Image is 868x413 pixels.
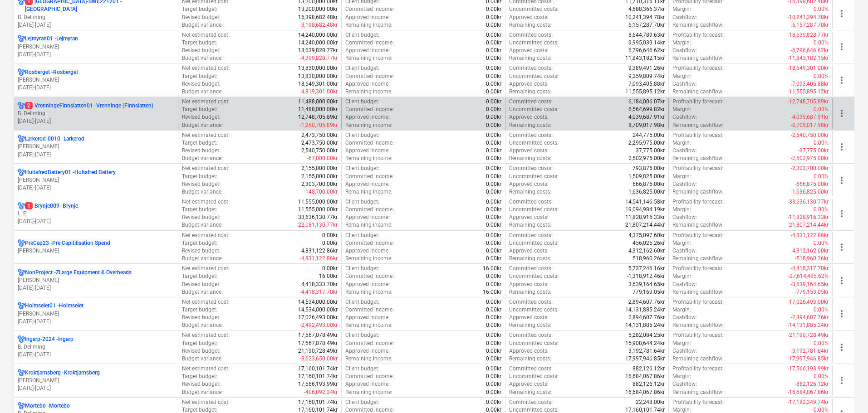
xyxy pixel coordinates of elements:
p: -67,000.00kr [307,155,338,162]
p: Holmselet01 - Holmselet [25,302,83,310]
span: more_vert [836,242,847,253]
div: Rosberget -Rosberget[PERSON_NAME][DATE]-[DATE] [18,68,174,92]
span: more_vert [836,342,847,353]
p: Revised budget : [182,80,221,88]
p: Committed costs : [509,31,553,39]
p: 14,541,146.58kr [625,198,665,206]
p: -3,198,682.48kr [300,21,338,29]
p: Remaining costs : [509,88,551,96]
p: [DATE] - [DATE] [18,184,174,192]
p: 0.00kr [486,73,501,80]
p: Approved income : [345,14,390,21]
p: -4,399,828.77kr [300,54,338,62]
div: PreCap23 -Pre Capitilisation Spend[PERSON_NAME] [18,239,174,255]
p: 0.00kr [486,54,501,62]
div: Project has multi currencies enabled [18,35,25,43]
p: -4,819,301.00kr [300,88,338,96]
p: -11,555,895.12kr [788,88,829,96]
div: Project has multi currencies enabled [18,269,25,277]
div: NonProject -ZLarge Equipment & Overheads[PERSON_NAME][DATE]-[DATE] [18,269,174,292]
p: 9,259,809.74kr [628,73,665,80]
p: Budget variance : [182,155,223,162]
p: 1,636,825.00kr [628,188,665,196]
p: Remaining cashflow : [672,88,724,96]
span: more_vert [836,175,847,186]
p: Remaining cashflow : [672,221,724,229]
p: Committed income : [345,106,394,113]
p: 0.00kr [486,14,501,21]
div: 2VrenningeFinnslatten01 -Vrenninge (Finnslatten)B. Dellming[DATE]-[DATE] [18,102,174,125]
p: Margin : [672,5,691,13]
p: [PERSON_NAME] [18,247,174,255]
p: 19,094,984.19kr [625,206,665,214]
p: 4,688,366.37kr [628,5,665,13]
p: Approved income : [345,113,390,121]
p: 14,240,000.00kr [298,39,338,47]
p: Committed costs : [509,131,553,139]
p: 2,155,000.00kr [301,165,338,172]
span: 2 [25,102,33,109]
p: 0.00kr [486,88,501,96]
p: 11,843,182.15kr [625,54,665,62]
p: 11,555,000.00kr [298,206,338,214]
p: -6,796,646.62kr [791,47,829,54]
p: B. Dellming [18,14,174,21]
p: Margin : [672,106,691,113]
p: Uncommitted costs : [509,106,559,113]
p: Remaining income : [345,54,392,62]
p: L. E [18,210,174,218]
p: Target budget : [182,106,217,113]
p: 0.00% [814,173,829,180]
p: 11,488,000.00kr [298,98,338,106]
p: Client budget : [345,98,379,106]
p: Committed income : [345,39,394,47]
p: Revised budget : [182,214,221,221]
p: 2,540,750.00kr [301,147,338,155]
p: Approved costs : [509,113,549,121]
p: 18,649,301.00kr [298,80,338,88]
div: HultsfredBattery01 -Hultsfred Battery[PERSON_NAME][DATE]-[DATE] [18,169,174,192]
div: Lejmyran01 -Lejmyran[PERSON_NAME][DATE]-[DATE] [18,35,174,58]
div: Project has multi currencies enabled [18,169,25,176]
p: -148,700.00kr [304,188,338,196]
div: Ingarp-2024 -IngarpB. Dellming[DATE]-[DATE] [18,335,174,359]
p: Net estimated cost : [182,64,230,72]
p: Budget variance : [182,54,223,62]
p: 666,875.00kr [633,180,665,188]
p: Approved income : [345,80,390,88]
p: 1,509,825.00kr [628,173,665,180]
p: -11,828,916.33kr [788,214,829,221]
p: [PERSON_NAME] [18,377,174,384]
p: -1,260,705.89kr [300,121,338,129]
p: Remaining income : [345,221,392,229]
p: VrenningeFinnslatten01 - Vrenninge (Finnslatten) [25,102,153,110]
p: -6,157,287.70kr [791,21,829,29]
p: 7,093,405.88kr [628,80,665,88]
p: 0.00kr [486,121,501,129]
p: [PERSON_NAME] [18,76,174,84]
p: Approved costs : [509,147,549,155]
span: 1 [25,202,33,209]
p: Revised budget : [182,14,221,21]
p: 8,709,017.98kr [628,121,665,129]
p: Remaining costs : [509,221,551,229]
div: Holmselet01 -Holmselet[PERSON_NAME][DATE]-[DATE] [18,302,174,325]
p: Committed income : [345,139,394,147]
p: 0.00kr [486,98,501,106]
p: Approved costs : [509,47,549,54]
span: more_vert [836,75,847,86]
p: Ingarp-2024 - Ingarp [25,335,74,343]
p: Remaining income : [345,188,392,196]
p: Kroktjarnsberg - Kroktjarnsberg [25,369,100,377]
p: -37,775.00kr [798,147,829,155]
p: Remaining costs : [509,54,551,62]
p: 0.00kr [486,106,501,113]
p: Remaining cashflow : [672,188,724,196]
div: Kroktjarnsberg -Kroktjarnsberg[PERSON_NAME][DATE]-[DATE] [18,369,174,392]
div: Larkerod-0010 -Larkerod[PERSON_NAME][DATE]-[DATE] [18,135,174,158]
span: more_vert [836,208,847,219]
p: PreCap23 - Pre Capitilisation Spend [25,239,110,247]
p: Profitability forecast : [672,131,724,139]
p: Uncommitted costs : [509,5,559,13]
p: 0.00kr [486,165,501,172]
